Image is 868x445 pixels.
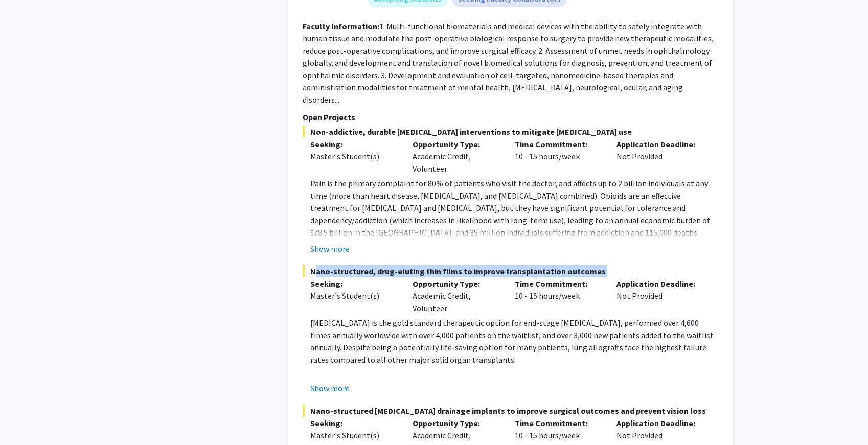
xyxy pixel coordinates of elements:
span: Non-addictive, durable [MEDICAL_DATA] interventions to mitigate [MEDICAL_DATA] use [303,126,719,138]
fg-read-more: 1. Multi-functional biomaterials and medical devices with the ability to safely integrate with hu... [303,21,714,105]
p: Pain is the primary complaint for 80% of patients who visit the doctor, and affects up to 2 billi... [310,177,719,263]
p: Seeking: [310,277,397,290]
p: Time Commitment: [515,277,602,290]
div: Master's Student(s) [310,290,397,302]
p: Application Deadline: [616,417,703,429]
p: Open Projects [303,111,719,123]
p: Time Commitment: [515,138,602,150]
p: Application Deadline: [616,138,703,150]
span: Nano-structured [MEDICAL_DATA] drainage implants to improve surgical outcomes and prevent vision ... [303,405,719,417]
p: Application Deadline: [616,277,703,290]
button: Show more [310,243,350,255]
b: Faculty Information: [303,21,379,31]
iframe: Chat [8,399,43,437]
p: [MEDICAL_DATA] is the gold standard therapeutic option for end-stage [MEDICAL_DATA], performed ov... [310,317,719,366]
div: Master's Student(s) [310,150,397,162]
div: 10 - 15 hours/week [507,277,609,314]
p: Opportunity Type: [413,417,499,429]
p: Time Commitment: [515,417,602,429]
div: Academic Credit, Volunteer [405,277,507,314]
div: Not Provided [609,138,711,175]
div: Academic Credit, Volunteer [405,138,507,175]
p: Seeking: [310,417,397,429]
span: Nano-structured, drug-eluting thin films to improve transplantation outcomes [303,265,719,277]
p: Opportunity Type: [413,138,499,150]
button: Show more [310,382,350,394]
div: Master's Student(s) [310,429,397,441]
div: 10 - 15 hours/week [507,138,609,175]
div: Not Provided [609,277,711,314]
p: Opportunity Type: [413,277,499,290]
p: Seeking: [310,138,397,150]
